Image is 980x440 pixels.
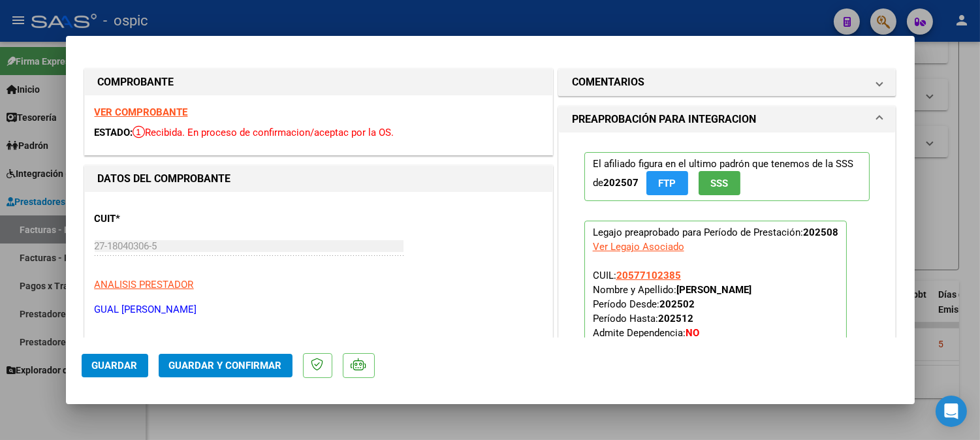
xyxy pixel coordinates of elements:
span: Guardar y Confirmar [169,360,282,371]
h1: COMENTARIOS [572,74,644,90]
button: FTP [646,171,688,195]
strong: COMPROBANTE [98,76,174,88]
strong: 202512 [658,313,693,324]
p: Area destinado * [95,336,229,351]
span: SSS [710,178,728,189]
span: Guardar [92,360,138,371]
p: GUAL [PERSON_NAME] [95,302,543,317]
button: Guardar y Confirmar [159,354,292,377]
h1: PREAPROBACIÓN PARA INTEGRACION [572,112,756,127]
mat-expansion-panel-header: PREAPROBACIÓN PARA INTEGRACION [559,106,896,133]
mat-expansion-panel-header: COMENTARIOS [559,69,896,95]
strong: 202508 [803,227,838,238]
button: SSS [699,171,740,195]
strong: DATOS DEL COMPROBANTE [98,172,231,185]
div: Ver Legajo Asociado [593,240,684,254]
button: Guardar [82,354,148,377]
p: CUIT [95,212,229,227]
strong: NO [686,327,699,339]
span: Recibida. En proceso de confirmacion/aceptac por la OS. [133,127,394,138]
strong: 202507 [603,177,639,189]
p: El afiliado figura en el ultimo padrón que tenemos de la SSS de [584,152,870,201]
strong: [PERSON_NAME] [676,284,751,296]
span: CUIL: Nombre y Apellido: Período Desde: Período Hasta: Admite Dependencia: [593,270,808,353]
div: PREAPROBACIÓN PARA INTEGRACION [559,133,896,424]
span: 20577102385 [616,270,681,281]
span: ANALISIS PRESTADOR [95,279,194,291]
div: Open Intercom Messenger [936,396,967,427]
strong: 202502 [659,298,695,310]
span: ESTADO: [95,127,133,138]
p: Legajo preaprobado para Período de Prestación: [584,221,847,394]
span: FTP [658,178,676,189]
a: VER COMPROBANTE [95,106,188,118]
